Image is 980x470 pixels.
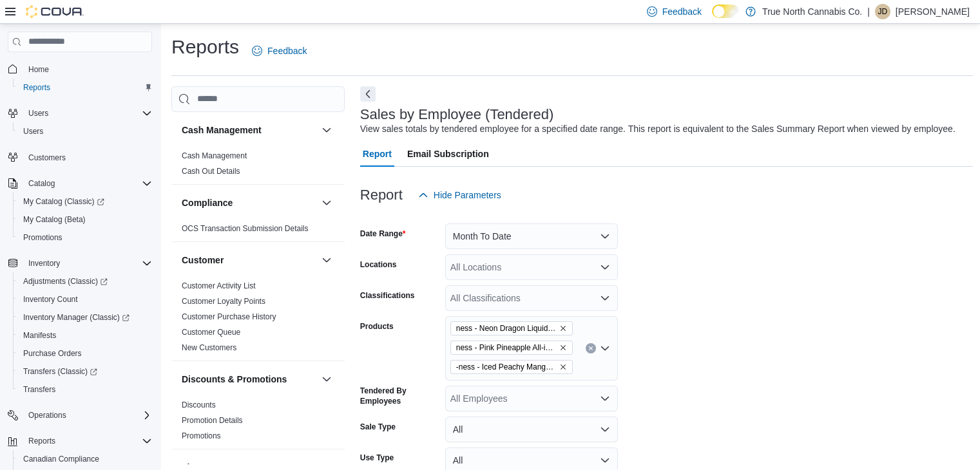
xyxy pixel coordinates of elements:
a: Promotion Details [182,416,243,425]
span: Users [18,124,152,139]
button: Operations [23,408,72,423]
button: Clear input [586,343,596,353]
button: Open list of options [600,293,610,303]
span: Canadian Compliance [23,454,99,464]
span: Promotions [182,431,221,441]
span: Home [23,61,152,77]
span: JD [878,4,888,19]
span: My Catalog (Beta) [23,214,86,225]
span: Catalog [28,178,55,189]
span: Customer Purchase History [182,312,276,322]
span: Reports [28,436,55,446]
span: Email Subscription [407,141,489,167]
span: Transfers [23,384,55,395]
a: Customer Activity List [182,281,256,290]
button: Home [3,60,157,79]
span: Transfers (Classic) [18,364,152,379]
span: Purchase Orders [18,346,152,361]
button: Manifests [13,326,157,344]
button: Transfers [13,381,157,399]
a: Discounts [182,400,216,409]
div: View sales totals by tendered employee for a specified date range. This report is equivalent to t... [360,122,956,136]
button: Month To Date [445,223,618,249]
h3: Cash Management [182,124,262,136]
a: Home [23,62,54,77]
span: Hide Parameters [434,189,501,202]
span: Users [23,126,43,136]
button: Users [13,122,157,140]
div: Jessica Devereux [875,4,890,19]
button: Catalog [23,176,60,191]
span: Discounts [182,400,216,410]
label: Date Range [360,229,406,239]
button: Customers [3,148,157,167]
button: Next [360,86,376,102]
button: Inventory [23,256,65,271]
span: Purchase Orders [23,348,82,359]
a: Customers [23,150,71,165]
span: ness - Pink Pineapple All-in-one Liquid Diamond Vape - Hybrid - 1g [456,341,557,354]
a: New Customers [182,343,236,352]
h3: Sales by Employee (Tendered) [360,107,554,122]
span: Cash Out Details [182,166,240,176]
button: Open list of options [600,262,610,272]
button: Inventory [3,254,157,272]
a: Manifests [18,328,61,343]
button: Compliance [182,196,316,209]
a: Reports [18,80,55,95]
button: Canadian Compliance [13,450,157,468]
button: Remove ness - Neon Dragon Liquid Diamonds AIO Vape - Hybrid - 1g from selection in this group [559,324,567,332]
a: Adjustments (Classic) [18,274,113,289]
div: Cash Management [171,148,345,184]
label: Products [360,321,394,332]
a: Cash Out Details [182,167,240,176]
span: Reports [18,80,152,95]
a: Inventory Manager (Classic) [18,310,135,325]
span: Inventory Count [23,294,78,305]
button: Compliance [319,195,334,211]
a: Transfers (Classic) [13,362,157,381]
button: Hide Parameters [413,182,506,208]
span: Operations [23,408,152,423]
a: Inventory Count [18,292,83,307]
span: Manifests [18,328,152,343]
p: [PERSON_NAME] [896,4,970,19]
button: Reports [3,432,157,450]
span: Inventory [28,258,60,268]
a: My Catalog (Beta) [18,212,91,227]
span: -ness - Iced Peachy Mango Liquid Diamonds AIO Vape - Sativa - 1g [456,361,557,373]
span: -ness - Iced Peachy Mango Liquid Diamonds AIO Vape - Sativa - 1g [450,360,573,374]
button: Operations [3,406,157,424]
span: ness - Neon Dragon Liquid Diamonds AIO Vape - Hybrid - 1g [450,321,573,335]
a: Customer Loyalty Points [182,297,265,306]
a: Canadian Compliance [18,451,104,467]
label: Use Type [360,453,394,463]
h1: Reports [171,34,239,60]
div: Compliance [171,221,345,241]
h3: Customer [182,254,224,267]
h3: Discounts & Promotions [182,373,287,386]
span: Canadian Compliance [18,451,152,467]
a: Promotions [18,230,68,245]
span: Inventory Manager (Classic) [23,312,130,323]
span: Home [28,64,49,75]
span: Adjustments (Classic) [23,276,108,287]
a: My Catalog (Classic) [13,193,157,211]
a: Customer Purchase History [182,312,276,321]
button: All [445,417,618,442]
a: Adjustments (Classic) [13,272,157,290]
button: Promotions [13,229,157,247]
span: New Customers [182,343,236,353]
span: OCS Transaction Submission Details [182,223,309,234]
a: Transfers [18,382,61,397]
button: Open list of options [600,343,610,353]
button: Inventory Count [13,290,157,308]
span: Customer Loyalty Points [182,296,265,306]
h3: Report [360,187,403,203]
span: Catalog [23,176,152,191]
span: Customer Activity List [182,281,256,291]
button: Open list of options [600,393,610,404]
a: Promotions [182,431,221,440]
button: Remove -ness - Iced Peachy Mango Liquid Diamonds AIO Vape - Sativa - 1g from selection in this group [559,363,567,371]
span: Feedback [662,5,702,18]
